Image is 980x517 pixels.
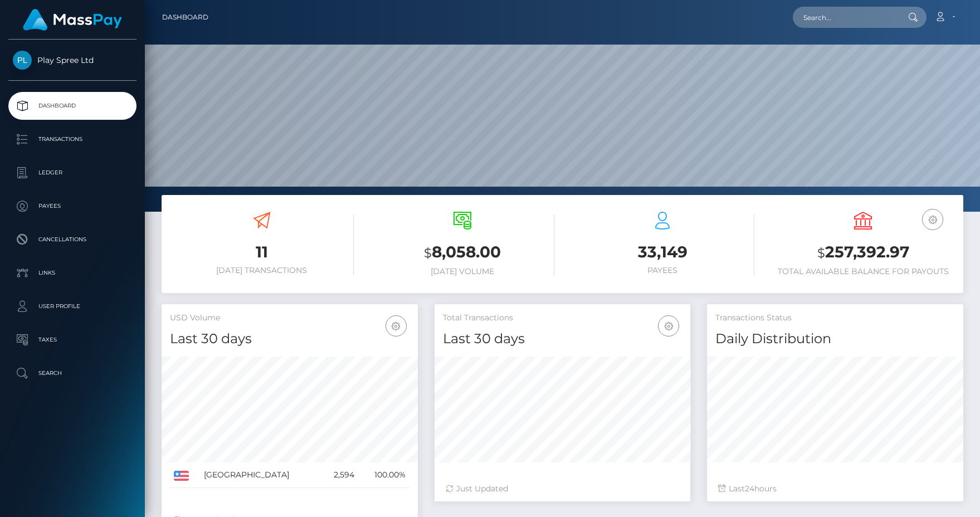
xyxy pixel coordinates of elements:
[170,241,354,263] h3: 11
[718,483,952,495] div: Last hours
[817,245,825,261] small: $
[793,7,898,28] input: Search...
[8,259,136,287] a: Links
[13,51,32,70] img: Play Spree Ltd
[8,326,136,354] a: Taxes
[8,159,136,187] a: Ledger
[13,365,132,382] p: Search
[170,266,354,275] h6: [DATE] Transactions
[571,266,755,275] h6: Payees
[424,245,432,261] small: $
[358,462,409,488] td: 100.00%
[715,329,955,349] h4: Daily Distribution
[771,267,955,276] h6: Total Available Balance for Payouts
[370,241,554,264] h3: 8,058.00
[13,198,132,214] p: Payees
[8,359,136,387] a: Search
[13,231,132,248] p: Cancellations
[13,298,132,315] p: User Profile
[200,462,321,488] td: [GEOGRAPHIC_DATA]
[8,55,136,65] span: Play Spree Ltd
[13,97,132,114] p: Dashboard
[170,329,409,349] h4: Last 30 days
[771,241,955,264] h3: 257,392.97
[8,92,136,120] a: Dashboard
[13,331,132,348] p: Taxes
[8,125,136,153] a: Transactions
[170,313,409,324] h5: USD Volume
[13,131,132,148] p: Transactions
[8,292,136,320] a: User Profile
[8,226,136,253] a: Cancellations
[446,483,680,495] div: Just Updated
[174,471,189,481] img: US.png
[162,6,208,29] a: Dashboard
[13,265,132,281] p: Links
[443,329,682,349] h4: Last 30 days
[745,484,754,494] span: 24
[23,9,122,31] img: MassPay Logo
[370,267,554,276] h6: [DATE] Volume
[443,313,682,324] h5: Total Transactions
[8,192,136,220] a: Payees
[321,462,359,488] td: 2,594
[715,313,955,324] h5: Transactions Status
[571,241,755,263] h3: 33,149
[13,164,132,181] p: Ledger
